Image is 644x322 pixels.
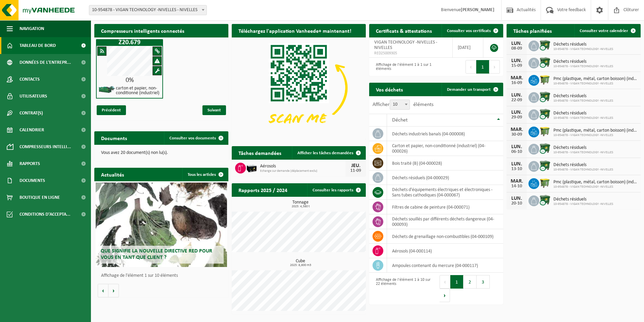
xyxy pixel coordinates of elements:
[553,64,613,69] span: 10-954878 - VIGAN TECHNOLOGY -NIVELLES
[387,170,503,185] td: déchets résiduels (04-000029)
[169,136,216,140] span: Consulter vos documents
[94,168,131,181] h2: Actualités
[349,168,362,173] div: 11-09
[387,214,503,229] td: déchets souillés par différents déchets dangereux (04-000093)
[447,29,491,33] span: Consulter vos certificats
[387,229,503,244] td: déchets de grenaillage non-combustibles (04-000109)
[553,99,613,103] span: 10-954878 - VIGAN TECHNOLOGY -NIVELLES
[539,74,551,85] img: WB-1100-HPE-GN-50
[510,132,523,137] div: 30-09
[373,274,433,303] div: Affichage de l'élément 1 à 10 sur 22 éléments
[387,258,503,273] td: ampoules contenant du mercure (04-000117)
[510,167,523,171] div: 13-10
[553,93,613,99] span: Déchets résiduels
[510,110,523,115] div: LUN.
[292,146,365,160] a: Afficher les tâches demandées
[374,51,447,56] span: RED25009305
[202,105,226,115] span: Suivant
[387,244,503,258] td: aérosols (04-000114)
[539,91,551,103] img: WB-1100-CU
[387,141,503,156] td: carton et papier, non-conditionné (industriel) (04-000026)
[539,126,551,137] img: WB-1100-HPE-GN-50
[232,24,358,37] h2: Téléchargez l'application Vanheede+ maintenant!
[574,24,640,37] a: Consulter votre calendrier
[374,40,437,50] span: VIGAN TECHNOLOGY -NIVELLES - NIVELLES
[442,24,503,37] a: Consulter vos certificats
[116,86,160,96] h4: carton et papier, non-conditionné (industriel)
[20,189,60,206] span: Boutique en ligne
[440,289,450,302] button: Next
[553,133,637,137] span: 10-954878 - VIGAN TECHNOLOGY -NIVELLES
[553,111,613,116] span: Déchets résiduels
[463,275,477,289] button: 2
[349,163,362,168] div: JEU.
[539,108,551,120] img: WB-1100-CU
[297,151,353,155] span: Afficher les tâches demandées
[94,24,228,37] h2: Compresseurs intelligents connectés
[510,41,523,46] div: LUN.
[510,115,523,120] div: 29-09
[507,24,558,37] h2: Tâches planifiées
[235,264,366,267] span: 2025: 8,800 m3
[553,197,613,202] span: Déchets résiduels
[20,20,44,37] span: Navigation
[235,200,366,208] h3: Tonnage
[89,5,206,15] span: 10-954878 - VIGAN TECHNOLOGY -NIVELLES - NIVELLES
[369,24,439,37] h2: Certificats & attestations
[450,275,463,289] button: 1
[98,39,161,46] h1: Z20.679
[553,82,637,86] span: 10-954878 - VIGAN TECHNOLOGY -NIVELLES
[369,83,410,96] h2: Vos déchets
[510,58,523,63] div: LUN.
[232,37,366,138] img: Download de VHEPlus App
[20,105,43,122] span: Contrat(s)
[465,60,476,74] button: Previous
[553,162,613,168] span: Déchets résiduels
[539,57,551,68] img: WB-1100-CU
[510,150,523,154] div: 06-10
[553,76,637,82] span: Pmc (plastique, métal, carton boisson) (industriel)
[390,100,410,109] span: 10
[307,183,365,197] a: Consulter les rapports
[442,83,503,96] a: Demander un transport
[232,183,294,196] h2: Rapports 2025 / 2024
[387,127,503,141] td: déchets industriels banals (04-000008)
[553,202,613,206] span: 10-954878 - VIGAN TECHNOLOGY -NIVELLES
[387,156,503,170] td: bois traité (B) (04-000028)
[553,47,613,51] span: 10-954878 - VIGAN TECHNOLOGY -NIVELLES
[553,185,637,189] span: 10-954878 - VIGAN TECHNOLOGY -NIVELLES
[235,259,366,267] h3: Cube
[182,168,228,181] a: Tous les articles
[510,196,523,201] div: LUN.
[246,162,257,173] img: PB-LB-0680-HPE-BK-11
[510,201,523,206] div: 20-10
[510,161,523,167] div: LUN.
[373,102,433,107] label: Afficher éléments
[489,60,500,74] button: Next
[101,248,212,260] span: Que signifie la nouvelle directive RED pour vous en tant que client ?
[539,143,551,154] img: WB-1100-CU
[97,77,162,84] div: 0%
[510,63,523,68] div: 15-09
[260,169,346,173] span: Echange sur demande (déplacement exclu)
[539,39,551,51] img: WB-1100-CU
[510,184,523,189] div: 14-10
[108,284,119,297] button: Volgende
[510,98,523,103] div: 22-09
[553,151,613,155] span: 10-954878 - VIGAN TECHNOLOGY -NIVELLES
[101,151,222,155] p: Vous avez 20 document(s) non lu(s).
[453,37,483,58] td: [DATE]
[260,164,346,169] span: Aérosols
[20,88,47,105] span: Utilisateurs
[387,200,503,214] td: filtres de cabine de peinture (04-000071)
[232,146,288,159] h2: Tâches demandées
[20,37,56,54] span: Tableau de bord
[98,85,115,94] img: HK-XZ-20-GN-01
[539,194,551,206] img: WB-1100-CU
[553,180,637,185] span: Pmc (plastique, métal, carton boisson) (industriel)
[440,275,450,289] button: Previous
[20,172,45,189] span: Documents
[510,144,523,150] div: LUN.
[98,284,108,297] button: Vorige
[20,71,40,88] span: Contacts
